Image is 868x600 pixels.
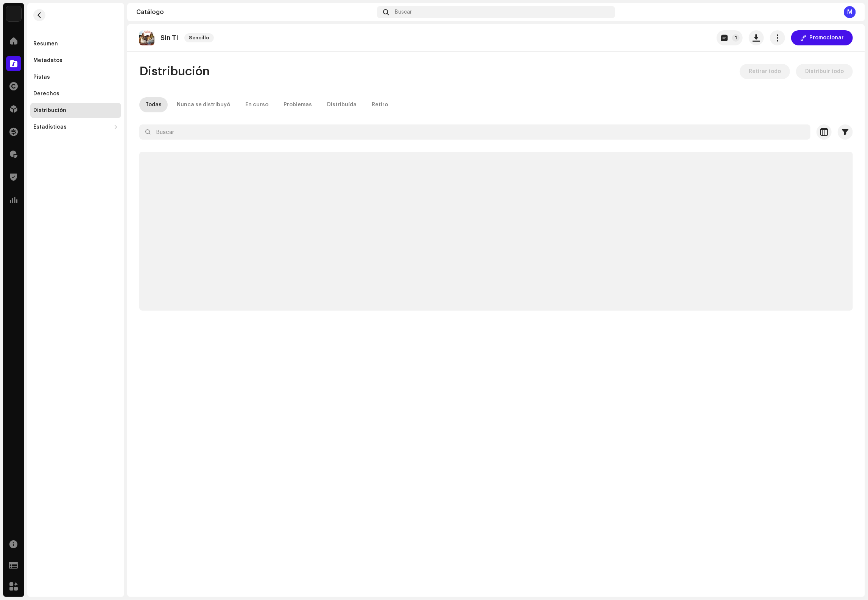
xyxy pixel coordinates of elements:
[139,30,154,45] img: 3a31b4b1-908f-45fc-ade1-db9a74f8f55b
[145,97,162,112] div: Todas
[284,97,312,112] div: Problemas
[717,30,743,45] button: 1
[33,91,59,97] div: Derechos
[327,97,357,112] div: Distribuída
[372,97,388,112] div: Retiro
[245,97,268,112] div: En curso
[161,34,178,42] p: Sin Ti
[809,30,844,45] span: Promocionar
[33,107,66,113] div: Distribución
[30,53,121,68] re-m-nav-item: Metadatos
[30,70,121,85] re-m-nav-item: Pistas
[30,120,121,135] re-m-nav-dropdown: Estadísticas
[30,36,121,51] re-m-nav-item: Resumen
[749,64,781,79] span: Retirar todo
[33,58,62,64] div: Metadatos
[139,124,810,140] input: Buscar
[30,86,121,101] re-m-nav-item: Derechos
[844,6,856,18] div: M
[139,64,210,79] span: Distribución
[30,103,121,118] re-m-nav-item: Distribución
[395,9,412,15] span: Buscar
[184,33,214,42] span: Sencillo
[796,64,853,79] button: Distribuir todo
[177,97,230,112] div: Nunca se distribuyó
[136,9,374,15] div: Catálogo
[805,64,844,79] span: Distribuir todo
[6,6,21,21] img: 8066ddd7-cde9-4d85-817d-986ed3f259e9
[732,34,740,42] p-badge: 1
[740,64,790,79] button: Retirar todo
[33,74,50,80] div: Pistas
[791,30,853,45] button: Promocionar
[33,41,58,47] div: Resumen
[33,124,67,130] div: Estadísticas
